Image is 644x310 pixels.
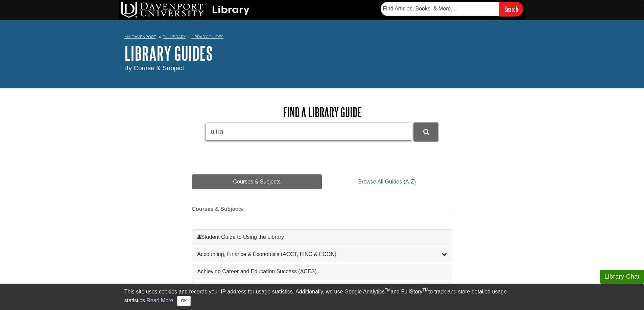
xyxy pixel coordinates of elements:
[381,2,523,16] form: Searches DU Library's articles, books, and more
[322,174,452,189] a: Browse All Guides (A-Z)
[206,122,412,140] input: Search by Course or Subject...
[192,206,452,214] h2: Courses & Subjects
[124,32,520,43] nav: breadcrumb
[423,129,429,135] i: Search Library Guides
[413,122,438,141] button: DU Library Guides Search
[124,288,520,306] div: This site uses cookies and records your IP address for usage statistics. Additionally, we use Goo...
[600,270,644,284] button: Library Chat
[121,2,249,18] img: DU Library
[197,250,447,258] a: Accounting, Finance & Economics (ACCT, FINC & ECON)
[191,34,223,39] a: Library Guides
[192,174,322,189] a: Courses & Subjects
[124,43,520,63] h1: Library Guides
[385,288,390,292] sup: TM
[192,105,452,119] h2: Find a Library Guide
[423,288,428,292] sup: TM
[146,298,173,303] a: Read More
[499,2,523,16] input: Search
[124,63,520,73] div: By Course & Subject
[163,34,186,39] a: DU Library
[124,34,156,40] a: My Davenport
[197,267,447,276] a: Achieving Career and Education Success (ACES)
[197,233,447,241] a: Student Guide to Using the Library
[177,296,190,306] button: Close
[381,2,499,16] input: Find Articles, Books, & More...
